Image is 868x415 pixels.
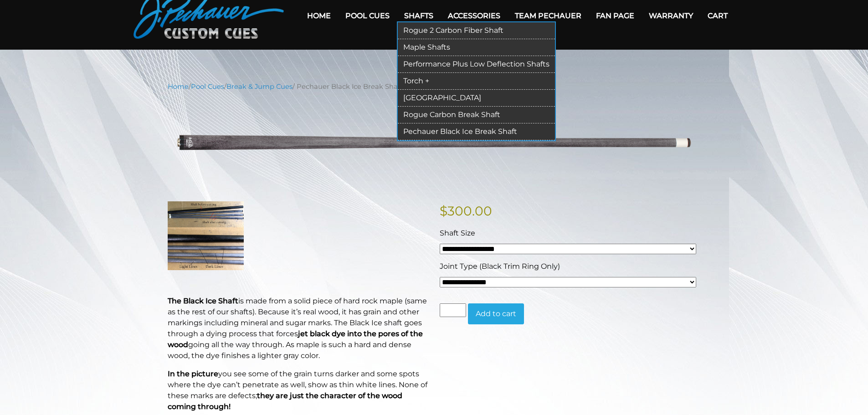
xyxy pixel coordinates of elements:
button: Add to cart [468,303,524,324]
a: Home [168,82,189,91]
img: pechauer-black-ice-break-shaft-lightened.png [168,98,701,187]
span: Shaft Size [440,229,475,237]
span: Joint Type (Black Trim Ring Only) [440,262,560,271]
strong: The Black Ice Shaft [168,297,238,305]
a: Maple Shafts [398,39,555,56]
a: Fan Page [589,4,642,27]
a: Warranty [642,4,700,27]
a: [GEOGRAPHIC_DATA] [398,90,555,107]
a: Pechauer Black Ice Break Shaft [398,123,555,140]
input: Product quantity [440,303,466,317]
strong: In the picture [168,369,218,378]
bdi: 300.00 [440,203,492,219]
b: jet black dye into the pores of the wood [168,329,423,349]
nav: Breadcrumb [168,82,701,92]
a: Home [300,4,338,27]
a: Rogue Carbon Break Shaft [398,107,555,123]
a: Torch + [398,73,555,90]
a: Performance Plus Low Deflection Shafts [398,56,555,73]
a: Team Pechauer [508,4,589,27]
a: Accessories [441,4,508,27]
a: Shafts [397,4,441,27]
a: Pool Cues [191,82,224,91]
span: $ [440,203,447,219]
a: Pool Cues [338,4,397,27]
strong: they are just the character of the wood coming through! [168,391,402,411]
a: Rogue 2 Carbon Fiber Shaft [398,22,555,39]
p: you see some of the grain turns darker and some spots where the dye can’t penetrate as well, show... [168,369,429,412]
a: Break & Jump Cues [226,82,293,91]
p: is made from a solid piece of hard rock maple (same as the rest of our shafts). Because it’s real... [168,296,429,361]
a: Cart [700,4,735,27]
